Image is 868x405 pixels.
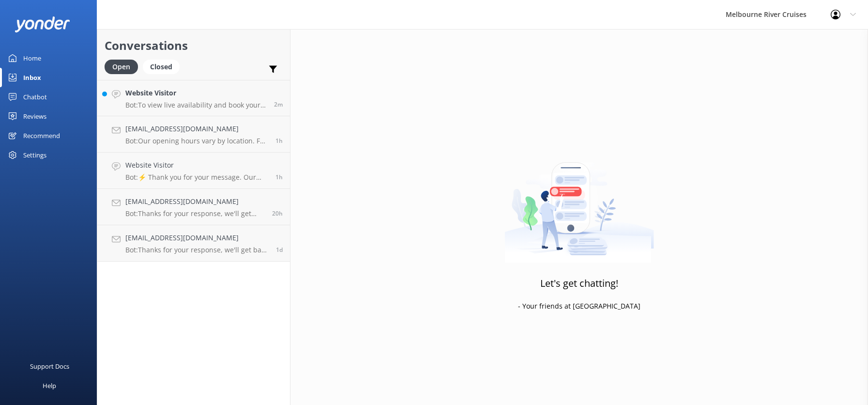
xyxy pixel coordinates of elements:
p: - Your friends at [GEOGRAPHIC_DATA] [518,301,640,312]
h4: [EMAIL_ADDRESS][DOMAIN_NAME] [125,196,265,207]
a: [EMAIL_ADDRESS][DOMAIN_NAME]Bot:Our opening hours vary by location. For ticket purchases and depa... [97,116,290,153]
span: Sep 30 2025 10:24am (UTC +10:00) Australia/Sydney [275,137,283,145]
h4: Website Visitor [125,160,268,171]
span: Sep 29 2025 03:00pm (UTC +10:00) Australia/Sydney [272,209,283,218]
span: Sep 30 2025 11:34am (UTC +10:00) Australia/Sydney [274,100,283,109]
div: Settings [23,145,46,165]
p: Bot: Thanks for your response, we'll get back to you as soon as we can during opening hours. [125,246,269,254]
a: [EMAIL_ADDRESS][DOMAIN_NAME]Bot:Thanks for your response, we'll get back to you as soon as we can... [97,225,290,262]
div: Help [43,376,56,395]
a: Closed [143,61,184,72]
div: Chatbot [23,87,47,107]
h4: Website Visitor [125,88,267,98]
div: Home [23,48,41,68]
a: [EMAIL_ADDRESS][DOMAIN_NAME]Bot:Thanks for your response, we'll get back to you as soon as we can... [97,189,290,225]
h4: [EMAIL_ADDRESS][DOMAIN_NAME] [125,124,268,134]
img: yonder-white-logo.png [15,16,70,32]
h4: [EMAIL_ADDRESS][DOMAIN_NAME] [125,233,269,243]
span: Sep 29 2025 11:05am (UTC +10:00) Australia/Sydney [276,246,283,254]
div: Open [105,60,138,74]
div: Recommend [23,126,60,145]
span: Sep 30 2025 09:40am (UTC +10:00) Australia/Sydney [275,173,283,181]
h2: Conversations [105,36,283,55]
img: artwork of a man stealing a conversation from at giant smartphone [504,142,654,263]
a: Open [105,61,143,72]
p: Bot: Thanks for your response, we'll get back to you as soon as we can during opening hours. [125,209,265,218]
p: Bot: Our opening hours vary by location. For ticket purchases and departures: - Head Office (Vaul... [125,137,268,145]
a: Website VisitorBot:To view live availability and book your Melbourne River Cruise experience, ple... [97,80,290,116]
div: Inbox [23,68,41,87]
p: Bot: To view live availability and book your Melbourne River Cruise experience, please visit: [UR... [125,101,267,109]
p: Bot: ⚡ Thank you for your message. Our office hours are Mon - Fri 9.30am - 5pm. We'll get back to... [125,173,268,182]
h3: Let's get chatting! [540,276,618,291]
div: Reviews [23,107,46,126]
div: Support Docs [30,357,69,376]
div: Closed [143,60,180,74]
a: Website VisitorBot:⚡ Thank you for your message. Our office hours are Mon - Fri 9.30am - 5pm. We'... [97,153,290,189]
